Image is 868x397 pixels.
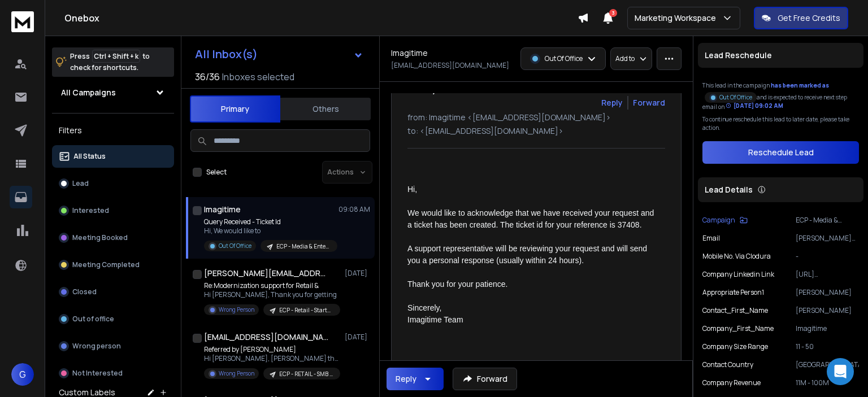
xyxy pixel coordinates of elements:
[615,54,635,63] p: Add to
[70,51,150,73] p: Press to check for shortcuts.
[72,369,123,378] p: Not Interested
[827,358,854,385] div: Open Intercom Messenger
[92,50,140,63] span: Ctrl + Shift + k
[407,125,665,137] p: to: <[EMAIL_ADDRESS][DOMAIN_NAME]>
[702,141,859,164] button: Reschedule Lead
[702,252,771,261] p: Mobile No. Via Clodura
[52,281,174,303] button: Closed
[52,335,174,357] button: Wrong person
[387,368,444,390] button: Reply
[609,9,617,17] span: 3
[73,152,106,161] p: All Status
[726,102,783,110] div: [DATE] 09:02 AM
[72,342,121,351] p: Wrong person
[796,288,859,297] p: [PERSON_NAME]
[219,369,254,378] p: Wrong Person
[52,226,174,249] button: Meeting Booked
[11,363,34,386] button: G
[204,204,241,215] h1: Imagitime
[112,66,121,75] img: tab_keywords_by_traffic_grey.svg
[702,342,768,351] p: Company Size Range
[52,362,174,385] button: Not Interested
[391,61,509,70] p: [EMAIL_ADDRESS][DOMAIN_NAME]
[276,242,331,251] p: ECP - Media & Entertainment SMB | [PERSON_NAME]
[702,234,720,243] p: Email
[52,199,174,222] button: Interested
[204,226,337,235] p: Hi, We would like to
[705,184,753,195] p: Lead Details
[61,87,116,98] h1: All Campaigns
[338,205,370,214] p: 09:08 AM
[72,315,114,324] p: Out of office
[754,7,848,29] button: Get Free Credits
[391,47,428,59] h1: Imagitime
[705,50,772,61] p: Lead Reschedule
[771,81,829,89] span: has been marked as
[204,345,340,354] p: Referred by [PERSON_NAME]
[796,234,859,243] p: [PERSON_NAME][EMAIL_ADDRESS][DOMAIN_NAME]
[702,360,753,369] p: Contact Country
[633,97,665,108] div: Forward
[778,12,840,24] p: Get Free Credits
[702,306,768,315] p: Contact_First_Name
[702,115,859,132] p: To continue reschedule this lead to later date, please take action.
[702,324,774,333] p: Company_First_Name
[204,354,340,363] p: Hi [PERSON_NAME], [PERSON_NAME] thought it
[796,216,859,225] p: ECP - Media & Entertainment SMB | [PERSON_NAME]
[195,70,220,84] span: 36 / 36
[11,11,34,32] img: logo
[52,145,174,168] button: All Status
[72,233,128,242] p: Meeting Booked
[190,95,280,123] button: Primary
[32,18,55,27] div: v 4.0.25
[407,267,656,326] p: Thank you for your patience. Sincerely, Imagitime Team
[796,342,859,351] p: 11 - 50
[219,306,254,314] p: Wrong Person
[407,112,665,123] p: from: Imagitime <[EMAIL_ADDRESS][DOMAIN_NAME]>
[796,324,859,333] p: Imagitime
[186,43,372,66] button: All Inbox(s)
[72,206,109,215] p: Interested
[52,123,174,138] h3: Filters
[796,360,859,369] p: [GEOGRAPHIC_DATA]
[125,67,190,74] div: Keywords by Traffic
[31,66,40,75] img: tab_domain_overview_orange.svg
[52,308,174,330] button: Out of office
[407,184,656,231] p: Hi, We would like to acknowledge that we have received your request and a ticket has been created...
[345,269,370,278] p: [DATE]
[796,270,859,279] p: [URL][DOMAIN_NAME]
[345,333,370,342] p: [DATE]
[52,172,174,195] button: Lead
[396,373,416,385] div: Reply
[640,220,642,229] span: .
[702,270,774,279] p: Company Linkedin Link
[64,11,578,25] h1: Onebox
[206,168,227,177] label: Select
[702,288,764,297] p: Appropriate Person1
[52,254,174,276] button: Meeting Completed
[222,70,294,84] h3: Inboxes selected
[18,18,27,27] img: logo_orange.svg
[280,97,371,121] button: Others
[796,306,859,315] p: [PERSON_NAME]
[204,331,328,343] h1: [EMAIL_ADDRESS][DOMAIN_NAME]
[52,81,174,104] button: All Campaigns
[279,370,333,378] p: ECP - RETAIL - SMB | [PERSON_NAME]
[72,260,140,269] p: Meeting Completed
[796,378,859,387] p: 11M - 100M
[204,290,340,299] p: Hi [PERSON_NAME], Thank you for getting
[72,287,97,296] p: Closed
[545,54,583,63] p: Out Of Office
[702,378,761,387] p: Company Revenue
[195,49,258,60] h1: All Inbox(s)
[702,81,859,111] div: This lead in the campaign and is expected to receive next step email on
[719,93,752,102] p: Out Of Office
[204,281,340,290] p: Re:Modernization support for Retail &
[29,29,80,38] div: Domain: [URL]
[72,179,89,188] p: Lead
[635,12,721,24] p: Marketing Workspace
[204,268,328,279] h1: [PERSON_NAME][EMAIL_ADDRESS][DOMAIN_NAME]
[279,306,333,315] p: ECP - Retail - Startup | [PERSON_NAME]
